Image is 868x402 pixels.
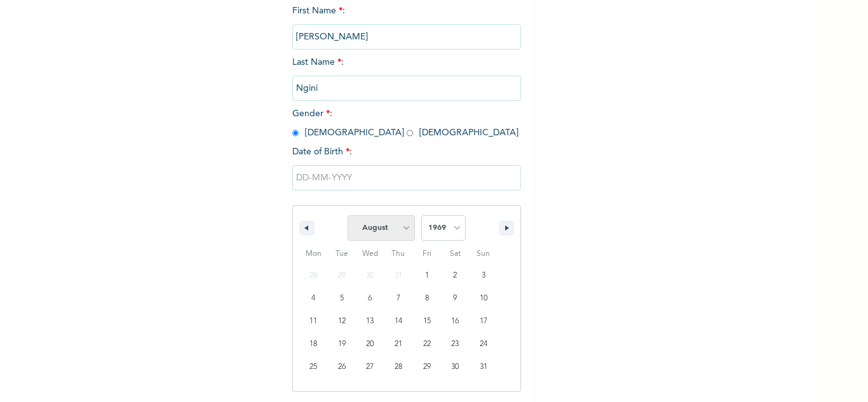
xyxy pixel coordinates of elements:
[366,333,374,356] span: 20
[356,356,384,379] button: 27
[425,264,429,287] span: 1
[328,287,356,310] button: 5
[412,264,441,287] button: 1
[423,310,431,333] span: 15
[395,310,402,333] span: 14
[356,244,384,264] span: Wed
[469,264,498,287] button: 3
[384,356,413,379] button: 28
[425,287,429,310] span: 8
[441,264,470,287] button: 2
[328,244,356,264] span: Tue
[338,356,346,379] span: 26
[423,356,431,379] span: 29
[469,244,498,264] span: Sun
[356,310,384,333] button: 13
[423,333,431,356] span: 22
[338,310,346,333] span: 12
[309,310,317,333] span: 11
[309,333,317,356] span: 18
[292,165,521,191] input: DD-MM-YYYY
[441,287,470,310] button: 9
[395,333,402,356] span: 21
[482,264,485,287] span: 3
[368,287,372,310] span: 6
[292,76,521,101] input: Enter your last name
[299,310,328,333] button: 11
[292,24,521,50] input: Enter your first name
[384,244,413,264] span: Thu
[412,310,441,333] button: 15
[328,310,356,333] button: 12
[292,145,352,159] span: Date of Birth :
[328,333,356,356] button: 19
[453,287,457,310] span: 9
[292,58,521,93] span: Last Name :
[309,356,317,379] span: 25
[395,356,402,379] span: 28
[451,310,459,333] span: 16
[356,287,384,310] button: 6
[480,287,487,310] span: 10
[292,109,519,137] span: Gender : [DEMOGRAPHIC_DATA] [DEMOGRAPHIC_DATA]
[441,356,470,379] button: 30
[441,333,470,356] button: 23
[480,356,487,379] span: 31
[384,333,413,356] button: 21
[451,356,459,379] span: 30
[366,310,374,333] span: 13
[469,310,498,333] button: 17
[299,244,328,264] span: Mon
[412,356,441,379] button: 29
[366,356,374,379] span: 27
[469,287,498,310] button: 10
[311,287,315,310] span: 4
[469,356,498,379] button: 31
[412,333,441,356] button: 22
[338,333,346,356] span: 19
[328,356,356,379] button: 26
[299,356,328,379] button: 25
[441,310,470,333] button: 16
[480,333,487,356] span: 24
[299,333,328,356] button: 18
[441,244,470,264] span: Sat
[412,244,441,264] span: Fri
[469,333,498,356] button: 24
[453,264,457,287] span: 2
[340,287,344,310] span: 5
[292,6,521,41] span: First Name :
[299,287,328,310] button: 4
[412,287,441,310] button: 8
[356,333,384,356] button: 20
[384,310,413,333] button: 14
[451,333,459,356] span: 23
[480,310,487,333] span: 17
[397,287,400,310] span: 7
[384,287,413,310] button: 7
